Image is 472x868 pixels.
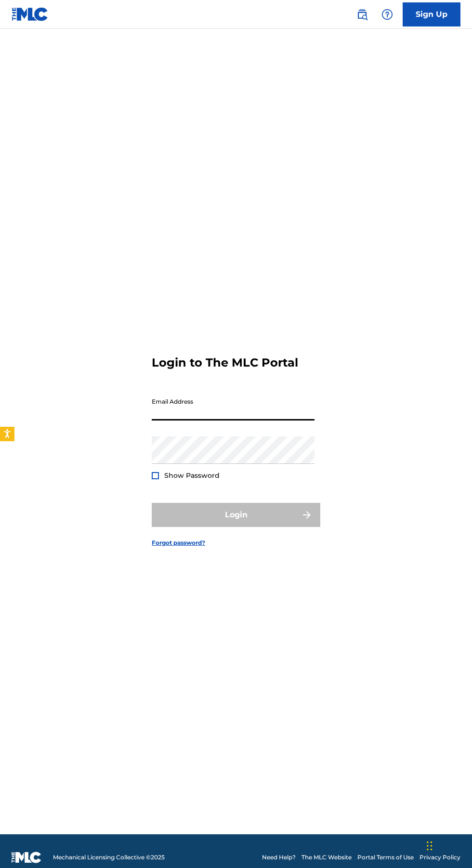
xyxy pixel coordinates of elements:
a: Sign Up [403,2,460,26]
h3: Login to The MLC Portal [152,355,298,370]
a: The MLC Website [302,853,352,862]
img: logo [12,852,41,863]
span: Show Password [164,471,220,480]
img: MLC Logo [12,7,49,21]
a: Forgot password? [152,539,205,547]
a: Need Help? [262,853,296,862]
div: Drag [427,831,433,860]
iframe: Chat Widget [424,822,472,868]
a: Public Search [353,5,372,24]
a: Privacy Policy [420,853,460,862]
img: help [381,9,393,20]
a: Portal Terms of Use [357,853,414,862]
span: Mechanical Licensing Collective © 2025 [53,853,165,862]
div: Help [378,5,397,24]
img: search [356,9,368,20]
